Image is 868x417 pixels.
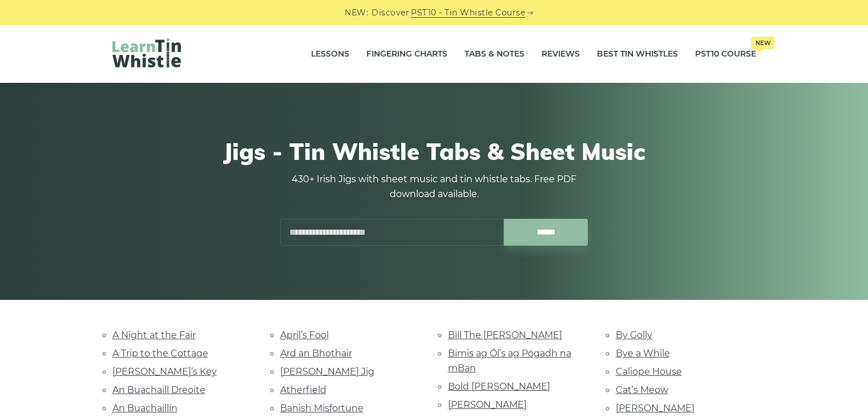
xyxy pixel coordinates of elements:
[597,40,678,69] a: Best Tin Whistles
[616,330,652,340] a: By Golly
[311,40,349,69] a: Lessons
[112,384,205,395] a: An Buachaill Dreoite
[280,172,588,202] p: 430+ Irish Jigs with sheet music and tin whistle tabs. Free PDF download available.
[616,403,695,414] a: [PERSON_NAME]
[448,348,571,374] a: Bimis ag Ól’s ag Pógadh na mBan
[280,330,329,340] a: April’s Fool
[280,348,352,359] a: Ard an Bhothair
[448,381,550,392] a: Bold [PERSON_NAME]
[448,399,527,410] a: [PERSON_NAME]
[112,348,208,359] a: A Trip to the Cottage
[112,38,181,67] img: LearnTinWhistle.com
[616,384,668,395] a: Cat’s Meow
[366,40,447,69] a: Fingering Charts
[280,403,364,414] a: Banish Misfortune
[695,40,756,69] a: PST10 CourseNew
[616,366,682,377] a: Caliope House
[280,366,374,377] a: [PERSON_NAME] Jig
[448,330,562,340] a: Bill The [PERSON_NAME]
[112,366,217,377] a: [PERSON_NAME]’s Key
[280,384,326,395] a: Atherfield
[112,138,756,165] h1: Jigs - Tin Whistle Tabs & Sheet Music
[542,40,580,69] a: Reviews
[465,40,524,69] a: Tabs & Notes
[616,348,670,359] a: Bye a While
[112,330,196,340] a: A Night at the Fair
[751,37,774,49] span: New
